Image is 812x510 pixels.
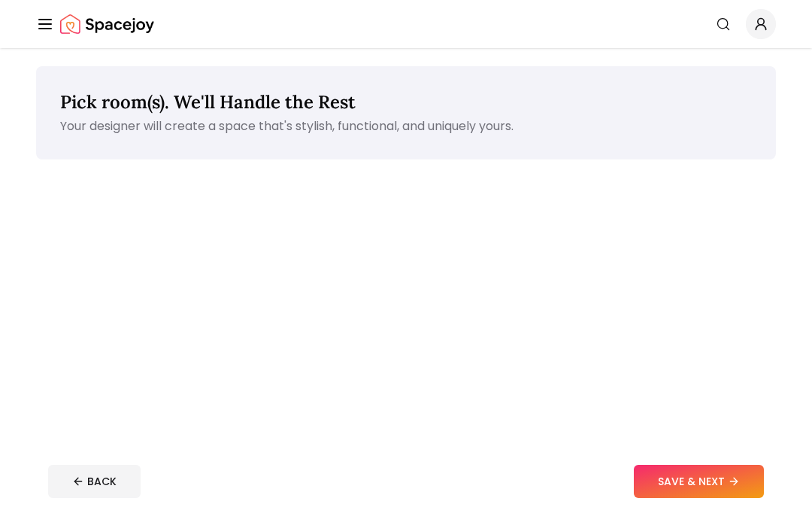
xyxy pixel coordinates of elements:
[60,117,752,135] p: Your designer will create a space that's stylish, functional, and uniquely yours.
[60,9,154,39] img: Spacejoy Logo
[48,465,141,498] button: BACK
[634,465,764,498] button: SAVE & NEXT
[60,9,154,39] a: Spacejoy
[60,90,356,114] span: Pick room(s). We'll Handle the Rest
